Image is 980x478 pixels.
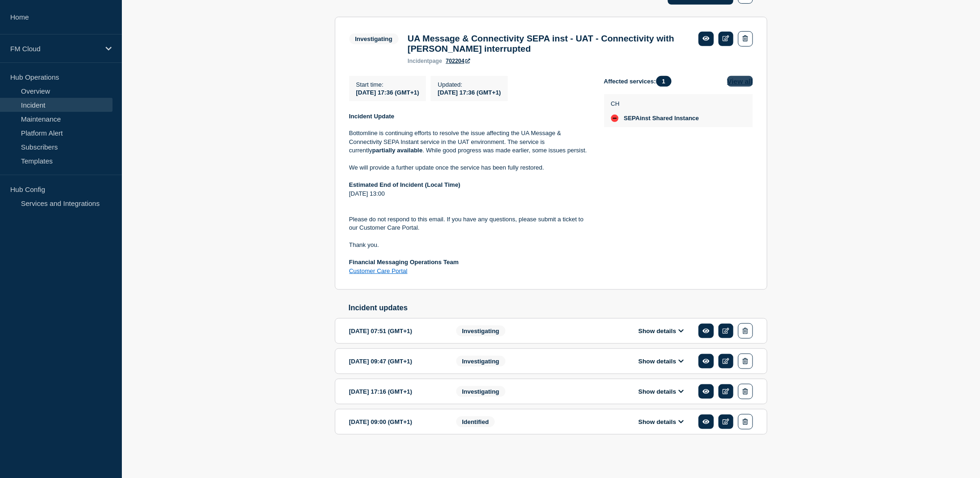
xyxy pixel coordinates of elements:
[349,190,589,198] p: [DATE] 13:00
[636,357,687,365] button: Show details
[10,45,100,53] p: FM Cloud
[636,388,687,396] button: Show details
[349,267,408,274] a: Customer Care Portal
[408,34,689,54] h3: UA Message & Connectivity SEPA inst - UAT - Connectivity with [PERSON_NAME] interrupted
[349,113,395,120] strong: Incident Update
[349,259,459,266] strong: Financial Messaging Operations Team
[456,356,506,367] span: Investigating
[656,76,672,87] span: 1
[349,304,767,312] h2: Incident updates
[349,384,442,399] div: [DATE] 17:16 (GMT+1)
[636,418,687,426] button: Show details
[372,147,422,154] strong: partially available
[611,100,700,107] p: CH
[349,414,442,430] div: [DATE] 09:00 (GMT+1)
[408,58,442,64] p: page
[408,58,429,64] span: incident
[349,34,399,44] span: Investigating
[349,181,461,188] strong: Estimated End of Incident (Local Time)
[356,81,420,88] p: Start time :
[356,89,420,96] span: [DATE] 17:36 (GMT+1)
[456,417,495,427] span: Identified
[636,327,687,335] button: Show details
[349,323,442,339] div: [DATE] 07:51 (GMT+1)
[349,129,589,155] p: Bottomline is continuing efforts to resolve the issue affecting the UA Message & Connectivity SEP...
[438,81,501,88] p: Updated :
[456,386,506,397] span: Investigating
[727,76,753,87] button: View all
[349,164,589,172] p: We will provide a further update once the service has been fully restored.
[611,115,619,122] div: down
[349,241,589,249] p: Thank you.
[624,115,700,122] span: SEPAinst Shared Instance
[349,354,442,369] div: [DATE] 09:47 (GMT+1)
[349,215,589,232] p: Please do not respond to this email. If you have any questions, please submit a ticket to our Cus...
[446,58,470,64] a: 702204
[438,88,501,96] div: [DATE] 17:36 (GMT+1)
[456,326,506,336] span: Investigating
[604,76,676,87] span: Affected services:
